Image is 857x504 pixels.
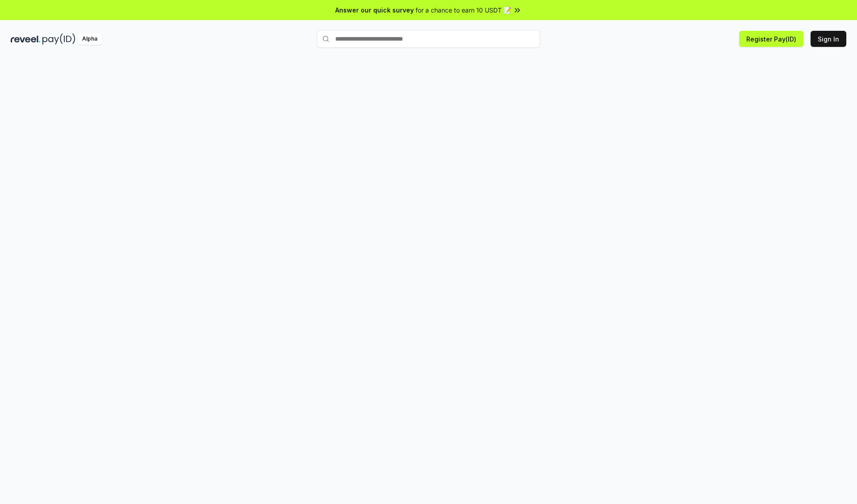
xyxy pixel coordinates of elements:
button: Sign In [811,31,846,47]
button: Register Pay(ID) [739,31,803,47]
img: pay_id [42,33,75,45]
div: Alpha [77,33,102,45]
span: Answer our quick survey [335,5,414,15]
img: reveel_dark [11,33,41,45]
span: for a chance to earn 10 USDT 📝 [416,5,511,15]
